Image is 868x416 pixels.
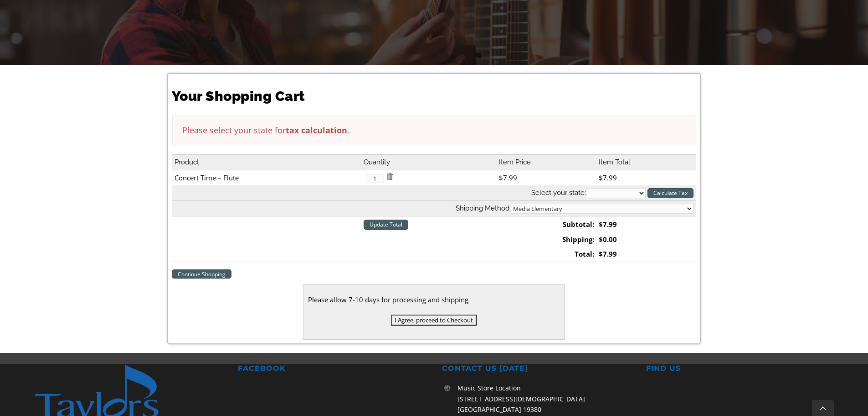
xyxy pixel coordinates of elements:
[172,170,361,185] td: Concert Time – Flute
[308,294,560,305] div: Please allow 7-10 days for processing and shipping
[361,155,496,170] th: Quantity
[596,232,696,247] td: $0.00
[457,383,630,415] p: Music Store Location [STREET_ADDRESS][DEMOGRAPHIC_DATA] [GEOGRAPHIC_DATA] 19380
[286,125,347,136] strong: tax calculation
[497,155,597,170] th: Item Price
[596,247,696,262] td: $7.99
[596,216,696,232] td: $7.99
[497,232,597,247] td: Shipping:
[442,364,630,374] h2: CONTACT US [DATE]
[497,170,597,185] td: $7.99
[172,115,696,145] div: Please select your state for .
[172,185,696,201] th: Select your state:
[596,155,696,170] th: Item Total
[647,188,693,198] input: Calculate Tax
[497,216,597,232] td: Subtotal:
[172,87,696,106] h1: Your Shopping Cart
[386,173,393,182] a: Remove item from cart
[386,173,393,180] img: Remove Item
[646,364,834,374] h2: FIND US
[364,220,408,230] input: Update Total
[172,155,361,170] th: Product
[586,188,646,198] select: State billing address
[238,364,426,374] h2: FACEBOOK
[172,269,231,279] a: Continue Shopping
[497,247,597,262] td: Total:
[596,170,696,185] td: $7.99
[172,200,696,216] th: Shipping Method:
[391,315,477,326] input: I Agree, proceed to Checkout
